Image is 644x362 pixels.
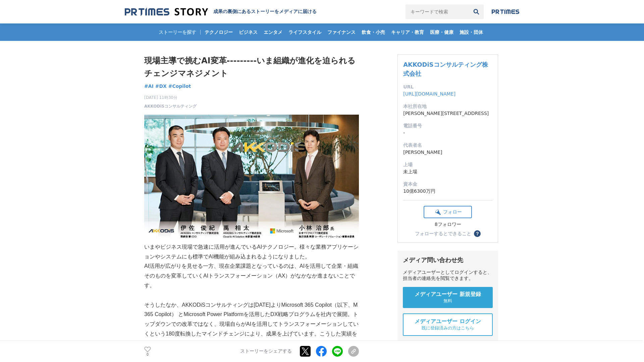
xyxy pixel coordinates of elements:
[125,7,317,16] a: 成果の裏側にあるストーリーをメディアに届ける 成果の裏側にあるストーリーをメディアに届ける
[403,103,492,110] dt: 本社所在地
[457,23,486,41] a: 施設・団体
[415,231,471,236] div: フォローするとできること
[403,122,492,129] dt: 電話番号
[144,115,359,242] img: thumbnail_66cfa950-8a07-11f0-80eb-f5006d99917d.png
[286,29,324,35] span: ライフスタイル
[403,269,493,282] div: メディアユーザーとしてログインすると、担当者の連絡先を閲覧できます。
[457,29,486,35] span: 施設・団体
[155,83,167,89] span: #DX
[388,23,427,41] a: キャリア・教育
[144,242,359,262] p: いまやビジネス現場で急速に活用が進んでいるAIテクノロジー。様々な業務アプリケーションやシステムにも標準でAI機能が組み込まれるようになりました。
[144,54,359,80] h1: 現場主導で挑むAI変革---------いま組織が進化を迫られるチェンジマネジメント
[144,261,359,290] p: AI活用が広がりを見せる一方、現在企業課題となっているのは、AIを活用して企業・組織そのものを変革していくAIトランスフォーメーション（AX）がなかなか進まないことです。
[415,291,481,298] span: メディアユーザー 新規登録
[286,23,324,41] a: ライフスタイル
[168,83,191,89] span: #Copilot
[422,325,474,331] span: 既に登録済みの方はこちら
[359,23,388,41] a: 飲食・小売
[492,9,519,14] img: prtimes
[427,23,456,41] a: 医療・健康
[403,256,493,264] div: メディア問い合わせ先
[388,29,427,35] span: キャリア・教育
[144,95,197,101] span: [DATE] 11時30分
[474,230,481,237] button: ？
[144,103,197,109] a: AKKODiSコンサルティング
[125,7,208,16] img: 成果の裏側にあるストーリーをメディアに届ける
[168,83,191,90] a: #Copilot
[403,287,493,308] a: メディアユーザー 新規登録 無料
[403,168,492,175] dd: 未上場
[202,23,235,41] a: テクノロジー
[403,188,492,195] dd: 10億6300万円
[261,29,285,35] span: エンタメ
[261,23,285,41] a: エンタメ
[475,231,480,236] span: ？
[359,29,388,35] span: 飲食・小売
[144,353,151,356] p: 0
[236,23,260,41] a: ビジネス
[443,298,452,304] span: 無料
[424,206,472,218] button: フォロー
[403,91,455,97] a: [URL][DOMAIN_NAME]
[155,83,167,90] a: #DX
[240,349,292,355] p: ストーリーをシェアする
[403,161,492,168] dt: 上場
[325,29,358,35] span: ファイナンス
[415,318,481,325] span: メディアユーザー ログイン
[469,4,484,19] button: 検索
[403,61,488,77] a: AKKODiSコンサルティング株式会社
[403,313,493,336] a: メディアユーザー ログイン 既に登録済みの方はこちら
[403,110,492,117] dd: [PERSON_NAME][STREET_ADDRESS]
[325,23,358,41] a: ファイナンス
[403,142,492,149] dt: 代表者名
[403,181,492,188] dt: 資本金
[202,29,235,35] span: テクノロジー
[403,149,492,156] dd: [PERSON_NAME]
[236,29,260,35] span: ビジネス
[424,222,472,228] div: 8フォロワー
[427,29,456,35] span: 医療・健康
[213,9,317,15] h2: 成果の裏側にあるストーリーをメディアに届ける
[144,83,154,90] a: #AI
[144,83,154,89] span: #AI
[403,83,492,90] dt: URL
[403,129,492,136] dd: -
[406,4,469,19] input: キーワードで検索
